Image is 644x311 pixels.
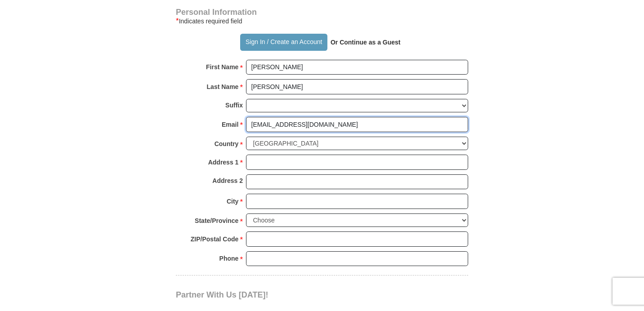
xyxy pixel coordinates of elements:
[225,99,243,111] strong: Suffix
[240,34,327,51] button: Sign In / Create an Account
[206,61,238,73] strong: First Name
[331,39,401,46] strong: Or Continue as a Guest
[227,195,238,208] strong: City
[219,252,239,265] strong: Phone
[176,290,268,299] span: Partner With Us [DATE]!
[176,16,468,27] div: Indicates required field
[222,118,238,131] strong: Email
[195,214,238,227] strong: State/Province
[208,156,239,169] strong: Address 1
[176,9,468,16] h4: Personal Information
[215,138,239,150] strong: Country
[212,174,243,187] strong: Address 2
[191,233,239,245] strong: ZIP/Postal Code
[207,80,239,93] strong: Last Name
